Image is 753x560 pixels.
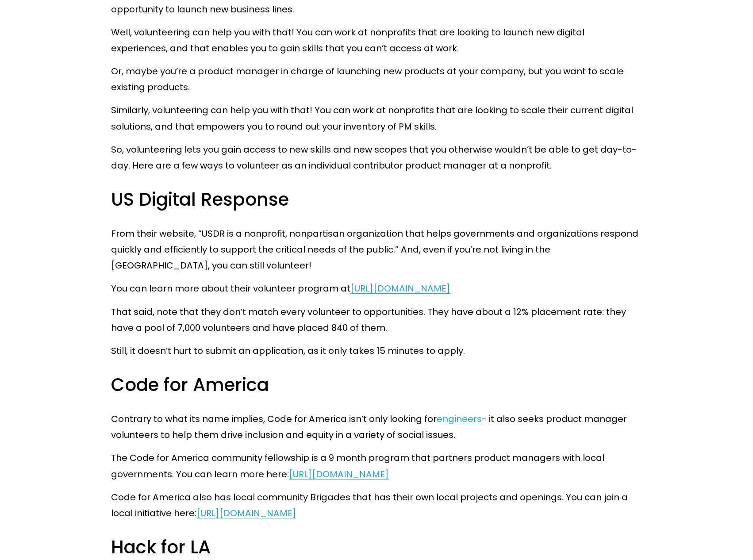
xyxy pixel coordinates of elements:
[437,413,482,425] a: engineers
[111,188,642,211] h3: US Digital Response
[111,280,642,296] p: You can learn more about their volunteer program at
[111,304,642,336] p: That said, note that they don’t match every volunteer to opportunities. They have about a 12% pla...
[111,24,642,56] p: Well, volunteering can help you with that! You can work at nonprofits that are looking to launch ...
[289,468,389,480] a: [URL][DOMAIN_NAME]
[111,343,642,359] p: Still, it doesn’t hurt to submit an application, as it only takes 15 minutes to apply.
[350,282,450,295] a: [URL][DOMAIN_NAME]
[111,489,642,521] p: Code for America also has local community Brigades that has their own local projects and openings...
[111,373,642,397] h3: Code for America
[196,507,296,519] a: [URL][DOMAIN_NAME]
[111,63,642,95] p: Or, maybe you’re a product manager in charge of launching new products at your company, but you w...
[111,535,642,559] h3: Hack for LA
[111,411,642,443] p: Contrary to what its name implies, Code for America isn’t only looking for - it also seeks produc...
[111,142,642,173] p: So, volunteering lets you gain access to new skills and new scopes that you otherwise wouldn’t be...
[111,102,642,134] p: Similarly, volunteering can help you with that! You can work at nonprofits that are looking to sc...
[111,450,642,482] p: The Code for America community fellowship is a 9 month program that partners product managers wit...
[111,226,642,273] p: From their website, “​​USDR is a nonprofit, nonpartisan organization that helps governments and o...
